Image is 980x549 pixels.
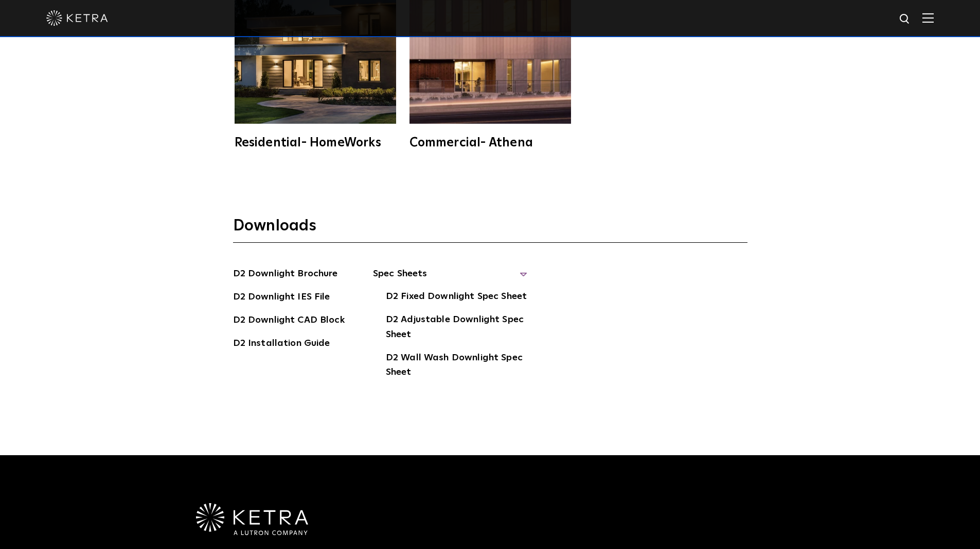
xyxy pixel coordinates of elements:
a: D2 Wall Wash Downlight Spec Sheet [386,351,527,382]
span: Spec Sheets [373,267,527,289]
img: Ketra-aLutronCo_White_RGB [196,503,308,535]
a: D2 Installation Guide [233,336,330,353]
a: D2 Downlight Brochure [233,267,338,283]
a: D2 Downlight CAD Block [233,313,345,329]
h3: Downloads [233,216,747,243]
div: Commercial- Athena [409,137,571,149]
img: ketra-logo-2019-white [46,10,108,26]
img: Hamburger%20Nav.svg [922,13,934,23]
a: D2 Adjustable Downlight Spec Sheet [386,312,527,344]
div: Residential- HomeWorks [235,137,396,149]
img: search icon [899,13,912,26]
a: D2 Downlight IES File [233,290,330,306]
a: D2 Fixed Downlight Spec Sheet [386,289,527,306]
